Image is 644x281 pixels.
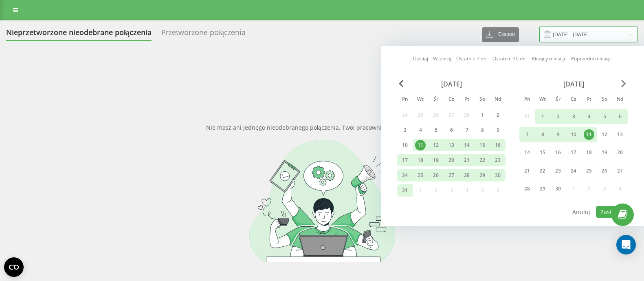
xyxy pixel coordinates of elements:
[428,124,444,136] div: śr 5 mar 2025
[566,145,581,160] div: czw 17 kwi 2025
[519,181,535,197] div: pon 28 kwi 2025
[550,163,566,178] div: śr 23 kwi 2025
[581,163,597,178] div: pt 25 kwi 2025
[397,124,413,136] div: pon 3 mar 2025
[492,110,503,120] div: 2
[522,129,532,140] div: 7
[566,109,581,124] div: czw 3 kwi 2025
[532,55,566,62] a: Bieżący miesiąc
[397,169,413,181] div: pon 24 mar 2025
[431,170,441,181] div: 26
[615,147,625,158] div: 20
[535,181,550,197] div: wt 29 kwi 2025
[415,125,426,135] div: 4
[566,163,581,178] div: czw 24 kwi 2025
[431,140,441,150] div: 12
[399,80,404,87] span: Previous Month
[414,94,426,106] abbr: wtorek
[461,94,473,106] abbr: piątek
[615,129,625,140] div: 13
[522,184,532,194] div: 28
[615,166,625,176] div: 27
[599,129,610,140] div: 12
[459,154,475,166] div: pt 21 mar 2025
[490,139,506,151] div: ndz 16 mar 2025
[621,80,626,87] span: Next Month
[492,140,503,150] div: 16
[614,94,626,106] abbr: niedziela
[612,109,628,124] div: ndz 6 kwi 2025
[492,55,527,62] a: Ostatnie 30 dni
[519,127,535,142] div: pon 7 kwi 2025
[550,145,566,160] div: śr 16 kwi 2025
[413,124,428,136] div: wt 4 mar 2025
[492,155,503,166] div: 23
[415,170,426,181] div: 25
[400,170,410,181] div: 24
[444,139,459,151] div: czw 13 mar 2025
[397,154,413,166] div: pon 17 mar 2025
[599,111,610,122] div: 5
[430,94,442,106] abbr: środa
[431,155,441,166] div: 19
[535,109,550,124] div: wt 1 kwi 2025
[584,129,594,140] div: 11
[428,154,444,166] div: śr 19 mar 2025
[462,140,472,150] div: 14
[444,169,459,181] div: czw 27 mar 2025
[553,184,563,194] div: 30
[490,109,506,121] div: ndz 2 mar 2025
[522,147,532,158] div: 14
[397,80,506,88] div: [DATE]
[475,109,490,121] div: sob 1 mar 2025
[583,94,595,106] abbr: piątek
[612,127,628,142] div: ndz 13 kwi 2025
[399,94,411,106] abbr: poniedziałek
[537,166,548,176] div: 22
[599,166,610,176] div: 26
[400,140,410,150] div: 10
[477,140,488,150] div: 15
[553,129,563,140] div: 9
[571,55,612,62] a: Poprzedni miesiąc
[598,94,611,106] abbr: sobota
[519,163,535,178] div: pon 21 kwi 2025
[428,169,444,181] div: śr 26 mar 2025
[446,125,457,135] div: 6
[444,124,459,136] div: czw 6 mar 2025
[413,139,428,151] div: wt 11 mar 2025
[475,124,490,136] div: sob 8 mar 2025
[550,109,566,124] div: śr 2 kwi 2025
[490,169,506,181] div: ndz 30 mar 2025
[459,124,475,136] div: pt 7 mar 2025
[584,166,594,176] div: 25
[475,169,490,181] div: sob 29 mar 2025
[433,55,451,62] a: Wczoraj
[400,185,410,196] div: 31
[475,154,490,166] div: sob 22 mar 2025
[492,125,503,135] div: 9
[581,145,597,160] div: pt 18 kwi 2025
[413,55,428,62] a: Dzisiaj
[615,111,625,122] div: 6
[415,155,426,166] div: 18
[566,127,581,142] div: czw 10 kwi 2025
[581,127,597,142] div: pt 11 kwi 2025
[445,94,457,106] abbr: czwartek
[584,147,594,158] div: 18
[537,129,548,140] div: 8
[490,124,506,136] div: ndz 9 mar 2025
[597,163,612,178] div: sob 26 kwi 2025
[553,166,563,176] div: 23
[413,169,428,181] div: wt 25 mar 2025
[537,147,548,158] div: 15
[482,27,519,42] button: Eksport
[444,154,459,166] div: czw 20 mar 2025
[535,145,550,160] div: wt 15 kwi 2025
[521,94,533,106] abbr: poniedziałek
[522,166,532,176] div: 21
[6,28,152,41] div: Nieprzetworzone nieodebrane połączenia
[537,111,548,122] div: 1
[537,184,548,194] div: 29
[415,140,426,150] div: 11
